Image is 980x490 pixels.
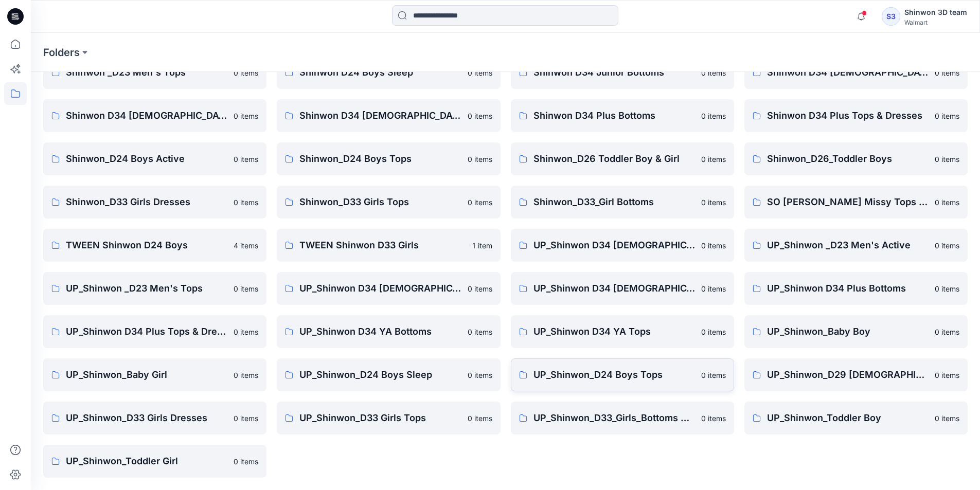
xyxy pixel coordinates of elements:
p: 0 items [935,326,959,337]
a: UP_Shinwon_D24 Boys Sleep0 items [277,358,500,391]
a: UP_Shinwon_Baby Boy0 items [744,315,968,348]
p: UP_Shinwon_D33 Girls Dresses [66,411,227,425]
a: UP_Shinwon D34 YA Tops0 items [511,315,734,348]
p: TWEEN Shinwon D33 Girls [299,238,466,252]
p: 0 items [468,197,492,208]
a: UP_Shinwon_D33 Girls Tops0 items [277,402,500,434]
a: Shinwon D24 Boys Sleep0 items [277,56,500,89]
p: 0 items [234,197,258,208]
a: UP_Shinwon_D33 Girls Dresses0 items [43,402,266,434]
a: UP_Shinwon D34 [DEMOGRAPHIC_DATA] Knit Tops0 items [511,229,734,262]
a: Shinwon D34 Junior Bottoms0 items [511,56,734,89]
p: Shinwon D34 Plus Bottoms [533,108,695,123]
p: UP_Shinwon _D23 Men's Tops [66,281,227,296]
p: UP_Shinwon D34 [DEMOGRAPHIC_DATA] Bottoms [299,281,461,296]
p: UP_Shinwon_D24 Boys Tops [533,368,695,382]
p: 0 items [701,283,726,294]
p: 0 items [234,154,258,165]
a: Shinwon D34 [DEMOGRAPHIC_DATA] Dresses0 items [277,99,500,132]
a: UP_Shinwon D34 YA Bottoms0 items [277,315,500,348]
p: 0 items [234,326,258,337]
p: 0 items [701,67,726,78]
a: Shinwon _D23 Men's Tops0 items [43,56,266,89]
p: 0 items [935,67,959,78]
a: UP_Shinwon_Toddler Girl0 items [43,445,266,478]
p: UP_Shinwon D34 YA Tops [533,324,695,339]
p: Shinwon D34 Plus Tops & Dresses [767,108,929,123]
p: 0 items [701,154,726,165]
p: 0 items [234,111,258,121]
p: UP_Shinwon_D33_Girls_Bottoms & Active [533,411,695,425]
a: UP_Shinwon _D23 Men's Active0 items [744,229,968,262]
p: UP_Shinwon_Baby Boy [767,324,929,339]
p: UP_Shinwon _D23 Men's Active [767,238,929,252]
a: Shinwon D34 Plus Tops & Dresses0 items [744,99,968,132]
p: 0 items [234,456,258,467]
p: 0 items [935,283,959,294]
p: 0 items [468,67,492,78]
p: TWEEN Shinwon D24 Boys [66,238,227,252]
p: UP_Shinwon_Baby Girl [66,368,227,382]
p: SO [PERSON_NAME] Missy Tops Bottom Dress [767,195,929,209]
p: Shinwon _D23 Men's Tops [66,65,227,80]
p: 0 items [468,111,492,121]
p: 0 items [935,370,959,380]
a: UP_Shinwon_D24 Boys Tops0 items [511,358,734,391]
a: Shinwon D34 [DEMOGRAPHIC_DATA] Active0 items [744,56,968,89]
p: Shinwon D24 Boys Sleep [299,65,461,80]
div: Walmart [904,19,967,26]
p: 0 items [701,111,726,121]
p: 0 items [468,283,492,294]
a: Shinwon_D33 Girls Dresses0 items [43,186,266,219]
p: 0 items [701,413,726,424]
p: Shinwon_D24 Boys Active [66,152,227,166]
a: UP_Shinwon_Baby Girl0 items [43,358,266,391]
p: 0 items [935,240,959,251]
p: 0 items [234,67,258,78]
p: UP_Shinwon_D24 Boys Sleep [299,368,461,382]
p: Shinwon D34 [DEMOGRAPHIC_DATA] Dresses [299,108,461,123]
p: 0 items [935,413,959,424]
p: 0 items [701,240,726,251]
div: Shinwon 3D team [904,6,967,19]
p: 0 items [468,413,492,424]
p: UP_Shinwon_Toddler Girl [66,454,227,468]
p: Shinwon_D33 Girls Dresses [66,195,227,209]
a: Shinwon_D33 Girls Tops0 items [277,186,500,219]
a: Shinwon_D26_Toddler Boys0 items [744,142,968,175]
a: Shinwon D34 [DEMOGRAPHIC_DATA] Bottoms0 items [43,99,266,132]
p: 0 items [234,370,258,380]
p: 0 items [234,413,258,424]
div: S3 [882,7,900,26]
p: UP_Shinwon D34 YA Bottoms [299,324,461,339]
p: 0 items [701,370,726,380]
p: 0 items [468,326,492,337]
p: UP_Shinwon_D29 [DEMOGRAPHIC_DATA] Sleep [767,368,929,382]
p: 4 items [234,240,258,251]
p: Shinwon_D24 Boys Tops [299,152,461,166]
a: Shinwon_D24 Boys Active0 items [43,142,266,175]
p: UP_Shinwon D34 Plus Bottoms [767,281,929,296]
p: UP_Shinwon D34 [DEMOGRAPHIC_DATA] Dresses [533,281,695,296]
a: UP_Shinwon_Toddler Boy0 items [744,402,968,434]
p: 0 items [468,154,492,165]
p: UP_Shinwon_Toddler Boy [767,411,929,425]
a: Shinwon_D33_Girl Bottoms0 items [511,186,734,219]
p: Shinwon D34 Junior Bottoms [533,65,695,80]
p: Shinwon D34 [DEMOGRAPHIC_DATA] Bottoms [66,108,227,123]
a: TWEEN Shinwon D24 Boys4 items [43,229,266,262]
p: 0 items [234,283,258,294]
a: UP_Shinwon _D23 Men's Tops0 items [43,272,266,305]
a: UP_Shinwon D34 Plus Tops & Dresses0 items [43,315,266,348]
p: 0 items [935,154,959,165]
p: Shinwon D34 [DEMOGRAPHIC_DATA] Active [767,65,929,80]
p: 0 items [701,326,726,337]
a: TWEEN Shinwon D33 Girls1 item [277,229,500,262]
a: SO [PERSON_NAME] Missy Tops Bottom Dress0 items [744,186,968,219]
a: UP_Shinwon_D33_Girls_Bottoms & Active0 items [511,402,734,434]
p: 0 items [701,197,726,208]
p: Shinwon_D33 Girls Tops [299,195,461,209]
p: Shinwon_D26 Toddler Boy & Girl [533,152,695,166]
a: Folders [43,45,80,60]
